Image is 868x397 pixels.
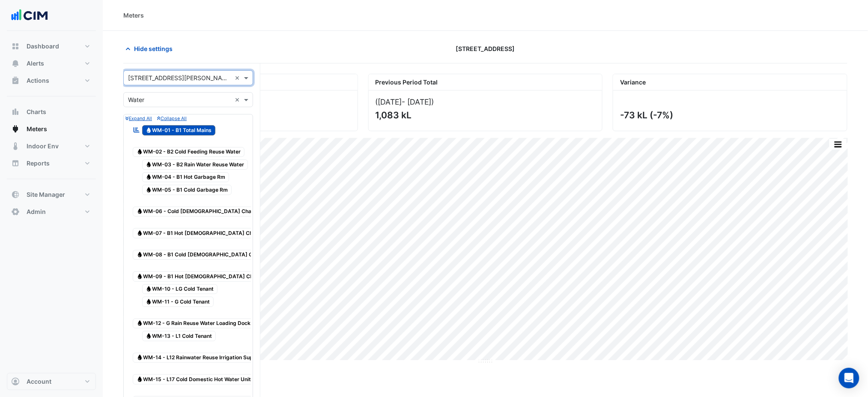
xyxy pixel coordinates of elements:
[7,155,96,172] button: Reports
[11,125,20,133] app-icon: Meters
[235,95,242,104] span: Clear
[157,116,187,121] small: Collapse All
[7,186,96,203] button: Site Manager
[133,126,140,133] fa-icon: Reportable
[137,208,143,215] fa-icon: Water
[142,172,230,183] span: WM-04 - B1 Hot Garbage Rm
[137,320,143,327] fa-icon: Water
[146,127,152,133] fa-icon: Water
[11,42,20,51] app-icon: Dashboard
[369,74,603,90] div: Previous Period Total
[11,159,20,168] app-icon: Reports
[142,297,214,307] span: WM-11 - G Cold Tenant
[137,355,143,361] fa-icon: Water
[146,286,152,292] fa-icon: Water
[133,147,245,157] span: WM-02 - B2 Cold Feeding Reuse Water
[7,38,96,55] button: Dashboard
[402,97,432,106] span: - [DATE]
[613,74,847,90] div: Variance
[133,207,279,217] span: WM-06 - Cold [DEMOGRAPHIC_DATA] Changing Rm
[134,44,173,53] span: Hide settings
[7,138,96,155] button: Indoor Env
[27,59,44,68] span: Alerts
[133,374,255,385] span: WM-15 - L17 Cold Domestic Hot Water Unit
[146,333,152,339] fa-icon: Water
[125,114,152,122] button: Expand All
[142,185,232,195] span: WM-05 - B1 Cold Garbage Rm
[620,110,838,120] div: -73 kL (-7%)
[133,228,283,238] span: WM-07 - B1 Hot [DEMOGRAPHIC_DATA] Changing Rm
[137,230,143,236] fa-icon: Water
[456,44,515,53] span: [STREET_ADDRESS]
[376,110,594,120] div: 1,083 kL
[27,76,49,85] span: Actions
[142,284,218,295] span: WM-10 - LG Cold Tenant
[7,203,96,220] button: Admin
[137,252,143,258] fa-icon: Water
[11,108,20,116] app-icon: Charts
[125,116,152,121] small: Expand All
[7,120,96,138] button: Meters
[7,72,96,89] button: Actions
[376,97,596,106] div: ([DATE] )
[133,319,254,329] span: WM-12 - G Rain Reuse Water Loading Dock
[7,103,96,120] button: Charts
[11,142,20,150] app-icon: Indoor Env
[142,159,248,170] span: WM-03 - B2 Rain Water Reuse Water
[27,159,50,168] span: Reports
[27,377,51,386] span: Account
[146,186,152,193] fa-icon: Water
[146,161,152,168] fa-icon: Water
[133,271,283,282] span: WM-09 - B1 Hot [DEMOGRAPHIC_DATA] Changing Rm
[123,11,144,20] div: Meters
[133,250,286,260] span: WM-08 - B1 Cold [DEMOGRAPHIC_DATA] Changing Rm
[7,373,96,390] button: Account
[829,139,847,150] button: More Options
[133,353,265,363] span: WM-14 - L12 Rainwater Reuse Irrigation Supply
[11,190,20,199] app-icon: Site Manager
[27,42,59,51] span: Dashboard
[146,174,152,180] fa-icon: Water
[11,208,20,216] app-icon: Admin
[27,108,46,116] span: Charts
[142,331,216,341] span: WM-13 - L1 Cold Tenant
[11,59,20,68] app-icon: Alerts
[142,125,216,135] span: WM-01 - B1 Total Mains
[27,190,65,199] span: Site Manager
[27,208,46,216] span: Admin
[839,368,859,388] div: Open Intercom Messenger
[137,376,143,382] fa-icon: Water
[27,125,47,133] span: Meters
[7,55,96,72] button: Alerts
[157,114,187,122] button: Collapse All
[137,273,143,280] fa-icon: Water
[146,298,152,305] fa-icon: Water
[123,41,178,56] button: Hide settings
[11,76,20,85] app-icon: Actions
[27,142,59,150] span: Indoor Env
[10,7,49,24] img: Company Logo
[235,73,242,82] span: Clear
[137,149,143,155] fa-icon: Water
